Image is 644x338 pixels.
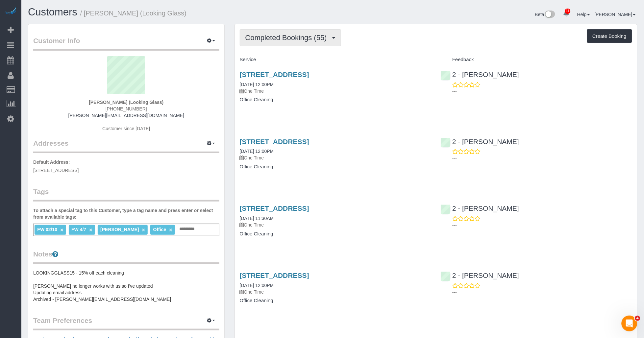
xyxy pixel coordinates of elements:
a: 2 - [PERSON_NAME] [441,205,519,212]
span: [STREET_ADDRESS] [33,168,79,173]
a: [PERSON_NAME] [595,12,636,17]
a: [STREET_ADDRESS] [240,205,309,212]
span: [PERSON_NAME] [100,227,139,232]
h4: Office Cleaning [240,231,431,237]
a: 11 [560,7,573,21]
a: 2 - [PERSON_NAME] [441,272,519,279]
h4: Office Cleaning [240,97,431,103]
a: [DATE] 12:00PM [240,149,274,154]
a: [DATE] 12:00PM [240,82,274,87]
a: × [89,227,92,233]
legend: Team Preferences [33,316,219,330]
a: [PERSON_NAME][EMAIL_ADDRESS][DOMAIN_NAME] [68,113,184,118]
span: FW 02/10 [37,227,57,232]
a: Customers [28,6,77,18]
a: × [60,227,63,233]
span: 4 [635,316,640,321]
pre: LOOKINGGLASS15 - 15% off each cleaning [PERSON_NAME] no longer works with us so I've updated Upda... [33,270,219,302]
small: / [PERSON_NAME] (Looking Glass) [80,10,186,17]
span: 11 [565,9,571,14]
span: Customer since [DATE] [102,126,150,131]
p: One Time [240,222,431,228]
button: Completed Bookings (55) [240,29,341,46]
span: Completed Bookings (55) [245,34,330,42]
p: One Time [240,88,431,94]
span: FW 4/7 [71,227,86,232]
legend: Customer Info [33,36,219,51]
legend: Tags [33,187,219,202]
a: Help [577,12,590,17]
strong: [PERSON_NAME] (Looking Glass) [89,100,163,105]
p: One Time [240,155,431,161]
h4: Service [240,57,431,62]
label: Default Address: [33,159,70,165]
span: [PHONE_NUMBER] [106,106,147,111]
h4: Feedback [441,57,632,62]
a: 2 - [PERSON_NAME] [441,71,519,78]
span: Office [153,227,166,232]
h4: Office Cleaning [240,298,431,303]
button: Create Booking [587,29,632,43]
label: To attach a special tag to this Customer, type a tag name and press enter or select from availabl... [33,207,219,220]
p: One Time [240,289,431,295]
a: × [142,227,145,233]
img: Automaid Logo [4,7,17,16]
iframe: Intercom live chat [622,316,637,331]
p: --- [452,222,632,229]
p: --- [452,155,632,161]
a: × [169,227,172,233]
a: [DATE] 12:00PM [240,283,274,288]
a: [STREET_ADDRESS] [240,272,309,279]
a: Beta [535,12,556,17]
a: [STREET_ADDRESS] [240,138,309,145]
a: [STREET_ADDRESS] [240,71,309,78]
a: [DATE] 11:30AM [240,216,274,221]
p: --- [452,88,632,95]
legend: Notes [33,249,219,264]
img: New interface [544,11,555,19]
p: --- [452,289,632,296]
a: 2 - [PERSON_NAME] [441,138,519,145]
h4: Office Cleaning [240,164,431,170]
